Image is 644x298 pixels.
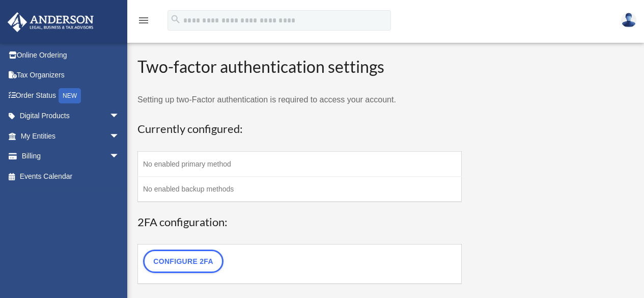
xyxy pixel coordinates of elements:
td: No enabled backup methods [138,176,462,202]
i: menu [137,14,150,26]
h2: Two-factor authentication settings [137,56,462,78]
div: NEW [59,88,81,103]
img: User Pic [621,13,636,28]
a: Configure 2FA [143,250,223,273]
p: Setting up two-Factor authentication is required to access your account. [137,93,462,107]
img: Anderson Advisors Platinum Portal [5,12,97,32]
h3: 2FA configuration: [137,214,462,230]
a: Order StatusNEW [7,85,135,106]
a: Digital Productsarrow_drop_down [7,106,135,126]
h3: Currently configured: [137,121,462,137]
i: search [170,14,181,25]
a: menu [137,18,150,26]
span: arrow_drop_down [109,146,130,167]
a: My Entitiesarrow_drop_down [7,126,135,146]
td: No enabled primary method [138,151,462,176]
span: arrow_drop_down [109,126,130,147]
span: arrow_drop_down [109,106,130,127]
a: Tax Organizers [7,65,135,86]
a: Billingarrow_drop_down [7,146,135,167]
a: Events Calendar [7,166,135,186]
a: Online Ordering [7,45,135,65]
